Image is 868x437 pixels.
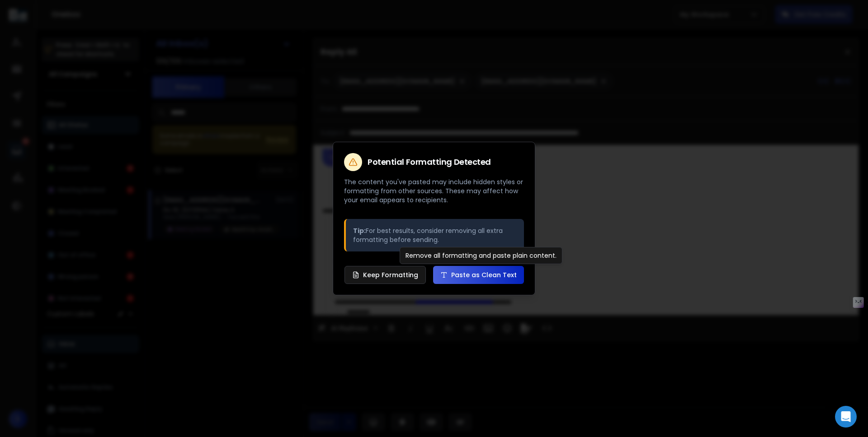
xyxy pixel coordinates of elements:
strong: Tip: [353,226,366,235]
div: Remove all formatting and paste plain content. [400,247,562,264]
p: For best results, consider removing all extra formatting before sending. [353,226,517,244]
p: The content you've pasted may include hidden styles or formatting from other sources. These may a... [344,177,524,205]
button: Paste as Clean Text [433,266,524,284]
h2: Potential Formatting Detected [368,158,491,166]
button: Keep Formatting [344,266,426,284]
div: Open Intercom Messenger [835,406,857,428]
